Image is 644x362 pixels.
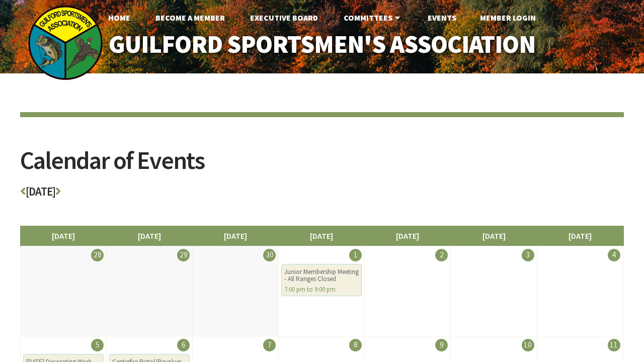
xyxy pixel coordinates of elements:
[522,339,534,351] div: 10
[28,5,103,80] img: logo_sm.png
[349,249,362,261] div: 1
[450,226,537,246] li: [DATE]
[263,339,276,351] div: 7
[177,339,190,351] div: 6
[420,8,464,28] a: Events
[192,226,279,246] li: [DATE]
[435,249,448,261] div: 2
[472,8,544,28] a: Member Login
[435,339,448,351] div: 9
[177,249,190,261] div: 29
[278,226,365,246] li: [DATE]
[522,249,534,261] div: 3
[284,268,359,283] div: Junior Membership Meeting - All Ranges Closed
[608,339,620,351] div: 11
[88,23,557,66] a: Guilford Sportsmen's Association
[284,286,359,293] div: 7:00 pm to 9:00 pm
[537,226,623,246] li: [DATE]
[20,226,107,246] li: [DATE]
[91,339,104,351] div: 5
[608,249,620,261] div: 4
[349,339,362,351] div: 8
[364,226,451,246] li: [DATE]
[106,226,193,246] li: [DATE]
[242,8,326,28] a: Executive Board
[263,249,276,261] div: 30
[20,148,624,186] h2: Calendar of Events
[100,8,138,28] a: Home
[336,8,411,28] a: Committees
[20,186,624,203] h3: [DATE]
[91,249,104,261] div: 28
[147,8,233,28] a: Become A Member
